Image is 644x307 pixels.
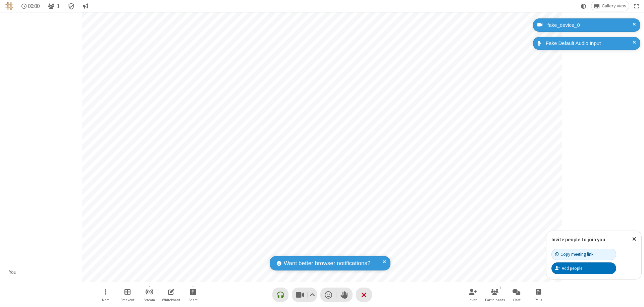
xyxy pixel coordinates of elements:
[545,21,635,29] div: fake_device_0
[543,40,635,47] div: Fake Default Audio Input
[602,3,626,9] span: Gallery view
[65,1,78,11] div: Meeting details Encryption enabled
[551,249,616,260] button: Copy meeting link
[485,285,505,304] button: Open participant list
[463,285,483,304] button: Invite participants (⌘+Shift+I)
[513,298,521,302] span: Chat
[120,298,135,302] span: Breakout
[336,288,353,302] button: Raise hand
[632,1,642,11] button: Fullscreen
[356,288,372,302] button: End or leave meeting
[485,298,505,302] span: Participants
[555,251,593,257] div: Copy meeting link
[183,285,203,304] button: Start sharing
[7,268,19,276] div: You
[19,1,43,11] div: Timer
[506,285,527,304] button: Open chat
[57,3,60,9] span: 1
[284,259,370,268] span: Want better browser notifications?
[627,231,641,247] button: Close popover
[117,285,138,304] button: Manage Breakout Rooms
[578,1,589,11] button: Using system theme
[535,298,542,302] span: Polls
[551,236,605,243] label: Invite people to join you
[144,298,155,302] span: Stream
[308,288,317,302] button: Video setting
[591,1,629,11] button: Change layout
[162,298,180,302] span: Whiteboard
[80,1,91,11] button: Conversation
[5,2,13,10] img: QA Selenium DO NOT DELETE OR CHANGE
[45,1,62,11] button: Open participant list
[96,285,116,304] button: Open menu
[189,298,198,302] span: Share
[272,288,288,302] button: Connect your audio
[469,298,477,302] span: Invite
[102,298,109,302] span: More
[161,285,181,304] button: Open shared whiteboard
[292,288,317,302] button: Stop video (⌘+Shift+V)
[551,262,616,274] button: Add people
[28,3,40,9] span: 00:00
[528,285,548,304] button: Open poll
[139,285,159,304] button: Start streaming
[497,285,503,291] div: 1
[320,288,336,302] button: Send a reaction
